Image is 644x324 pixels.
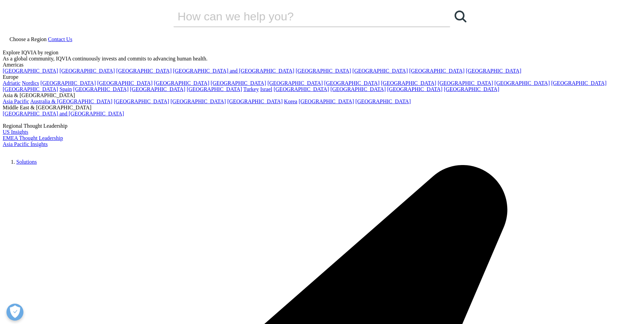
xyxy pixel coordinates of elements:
a: [GEOGRAPHIC_DATA] [444,86,499,92]
a: EMEA Thought Leadership [3,135,63,141]
a: [GEOGRAPHIC_DATA] [73,86,129,92]
input: Search [173,6,431,26]
a: [GEOGRAPHIC_DATA] and [GEOGRAPHIC_DATA] [173,68,294,74]
a: [GEOGRAPHIC_DATA] [494,80,550,86]
a: [GEOGRAPHIC_DATA] [355,98,411,104]
a: [GEOGRAPHIC_DATA] [3,68,58,74]
a: [GEOGRAPHIC_DATA] [40,80,96,86]
a: [GEOGRAPHIC_DATA] [227,98,282,104]
a: [GEOGRAPHIC_DATA] [97,80,152,86]
a: [GEOGRAPHIC_DATA] [114,98,169,104]
a: [GEOGRAPHIC_DATA] [381,80,436,86]
a: [GEOGRAPHIC_DATA] [296,68,351,74]
a: [GEOGRAPHIC_DATA] [438,80,493,86]
a: [GEOGRAPHIC_DATA] [59,68,115,74]
a: [GEOGRAPHIC_DATA] [211,80,266,86]
a: [GEOGRAPHIC_DATA] [268,80,323,86]
a: [GEOGRAPHIC_DATA] [3,86,58,92]
div: Explore IQVIA by region [3,50,641,56]
div: Asia & [GEOGRAPHIC_DATA] [3,92,641,98]
div: As a global community, IQVIA continuously invests and commits to advancing human health. [3,56,641,62]
a: [GEOGRAPHIC_DATA] [187,86,242,92]
a: [GEOGRAPHIC_DATA] [387,86,442,92]
a: Asia Pacific Insights [3,141,48,147]
div: Europe [3,74,641,80]
a: Korea [284,98,297,104]
a: Solutions [16,159,37,165]
a: Asia Pacific [3,98,29,104]
a: [GEOGRAPHIC_DATA] [409,68,464,74]
a: [GEOGRAPHIC_DATA] and [GEOGRAPHIC_DATA] [3,111,124,116]
a: Australia & [GEOGRAPHIC_DATA] [30,98,112,104]
a: [GEOGRAPHIC_DATA] [330,86,386,92]
a: [GEOGRAPHIC_DATA] [551,80,606,86]
a: [GEOGRAPHIC_DATA] [170,98,226,104]
span: Choose a Region [10,36,47,42]
a: Nordics [22,80,39,86]
div: Regional Thought Leadership [3,123,641,129]
a: Contact Us [48,36,72,42]
a: [GEOGRAPHIC_DATA] [352,68,408,74]
a: Spain [59,86,72,92]
a: [GEOGRAPHIC_DATA] [116,68,171,74]
a: [GEOGRAPHIC_DATA] [154,80,209,86]
a: Adriatic [3,80,20,86]
svg: Search [455,11,466,22]
a: [GEOGRAPHIC_DATA] [299,98,354,104]
button: Open Preferences [6,304,23,321]
a: Turkey [243,86,259,92]
div: Middle East & [GEOGRAPHIC_DATA] [3,105,641,111]
a: Israel [260,86,272,92]
a: [GEOGRAPHIC_DATA] [466,68,521,74]
a: Search [450,6,471,26]
a: US Insights [3,129,28,135]
div: Americas [3,62,641,68]
a: [GEOGRAPHIC_DATA] [324,80,380,86]
a: [GEOGRAPHIC_DATA] [130,86,185,92]
a: [GEOGRAPHIC_DATA] [274,86,329,92]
